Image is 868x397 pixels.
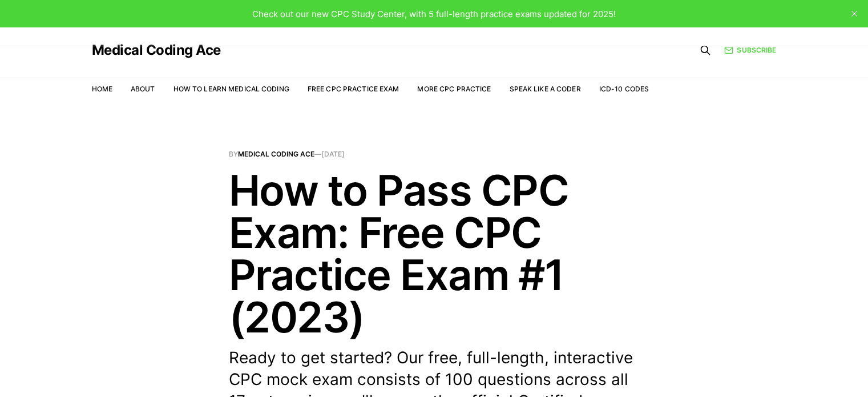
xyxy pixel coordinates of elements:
time: [DATE] [321,150,345,158]
iframe: portal-trigger [682,341,868,397]
button: close [845,5,863,23]
span: Check out our new CPC Study Center, with 5 full-length practice exams updated for 2025! [252,9,616,19]
a: Subscribe [724,45,776,55]
a: About [131,85,155,93]
a: Speak Like a Coder [510,85,581,93]
a: ICD-10 Codes [599,85,649,93]
a: Home [92,85,112,93]
a: Free CPC Practice Exam [308,85,399,93]
h1: How to Pass CPC Exam: Free CPC Practice Exam #1 (2023) [229,169,640,338]
a: Medical Coding Ace [238,150,314,158]
a: Medical Coding Ace [92,43,221,57]
span: By — [229,151,640,158]
a: How to Learn Medical Coding [173,85,289,93]
a: More CPC Practice [417,85,491,93]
